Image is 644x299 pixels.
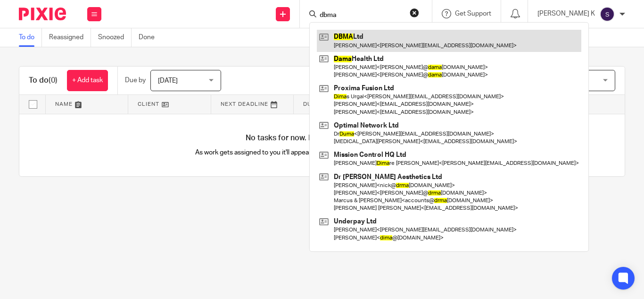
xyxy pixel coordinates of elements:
[139,28,162,47] a: Done
[19,28,42,47] a: To do
[49,77,58,84] span: (0)
[67,70,108,91] a: + Add task
[537,9,595,18] p: [PERSON_NAME] K
[171,148,473,157] p: As work gets assigned to you it'll appear here automatically, helping you stay organised.
[49,28,91,47] a: Reassigned
[19,8,66,20] img: Pixie
[98,28,132,47] a: Snoozed
[455,10,491,17] span: Get Support
[319,11,404,20] input: Search
[600,7,615,22] img: svg%3E
[125,76,146,85] p: Due by
[158,77,178,84] span: [DATE]
[410,8,419,17] button: Clear
[19,133,625,143] h4: No tasks for now. Relax and enjoy your day!
[29,76,58,85] h1: To do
